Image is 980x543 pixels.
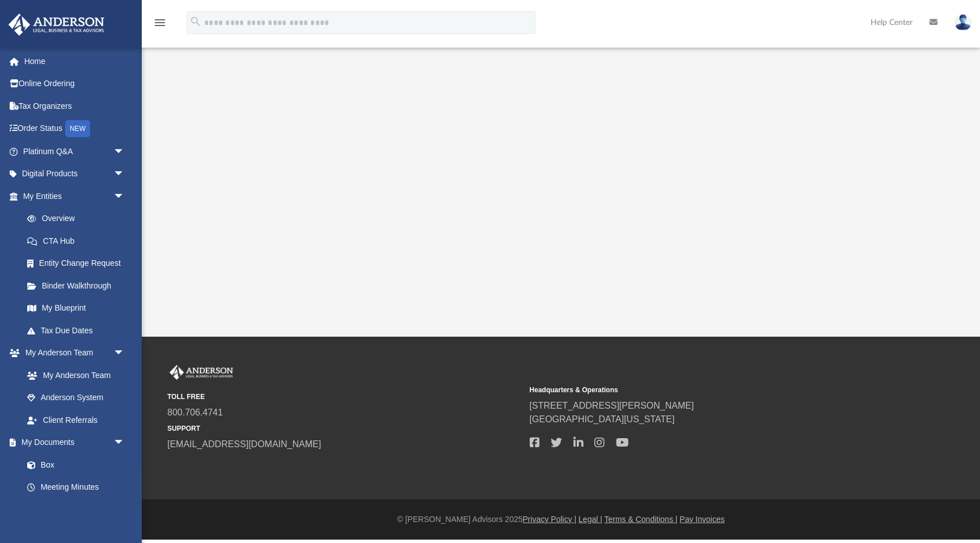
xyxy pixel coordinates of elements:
[954,14,971,31] img: User Pic
[16,476,136,499] a: Meeting Minutes
[16,207,142,230] a: Overview
[16,364,130,387] a: My Anderson Team
[153,16,167,29] i: menu
[167,408,223,417] a: 800.706.4741
[16,297,136,320] a: My Blueprint
[167,365,235,380] img: Anderson Advisors Platinum Portal
[8,163,142,185] a: Digital Productsarrow_drop_down
[8,95,142,117] a: Tax Organizers
[16,387,136,409] a: Anderson System
[605,515,678,524] a: Terms & Conditions |
[153,22,167,29] a: menu
[8,140,142,163] a: Platinum Q&Aarrow_drop_down
[113,342,136,365] span: arrow_drop_down
[8,50,142,73] a: Home
[523,515,577,524] a: Privacy Policy |
[113,431,136,455] span: arrow_drop_down
[16,453,130,476] a: Box
[16,498,130,521] a: Forms Library
[167,423,522,434] small: SUPPORT
[578,515,602,524] a: Legal |
[8,185,142,207] a: My Entitiesarrow_drop_down
[113,163,136,186] span: arrow_drop_down
[8,73,142,95] a: Online Ordering
[8,431,136,454] a: My Documentsarrow_drop_down
[16,230,142,252] a: CTA Hub
[167,392,522,402] small: TOLL FREE
[8,117,142,141] a: Order StatusNEW
[16,319,142,342] a: Tax Due Dates
[530,385,884,395] small: Headquarters & Operations
[8,342,136,364] a: My Anderson Teamarrow_drop_down
[189,15,202,28] i: search
[5,14,108,36] img: Anderson Advisors Platinum Portal
[16,274,142,297] a: Binder Walkthrough
[113,185,136,208] span: arrow_drop_down
[16,252,142,275] a: Entity Change Request
[167,439,321,449] a: [EMAIL_ADDRESS][DOMAIN_NAME]
[679,515,724,524] a: Pay Invoices
[530,414,675,424] a: [GEOGRAPHIC_DATA][US_STATE]
[530,401,694,410] a: [STREET_ADDRESS][PERSON_NAME]
[16,409,136,431] a: Client Referrals
[113,140,136,163] span: arrow_drop_down
[142,514,980,525] div: © [PERSON_NAME] Advisors 2025
[65,120,90,137] div: NEW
